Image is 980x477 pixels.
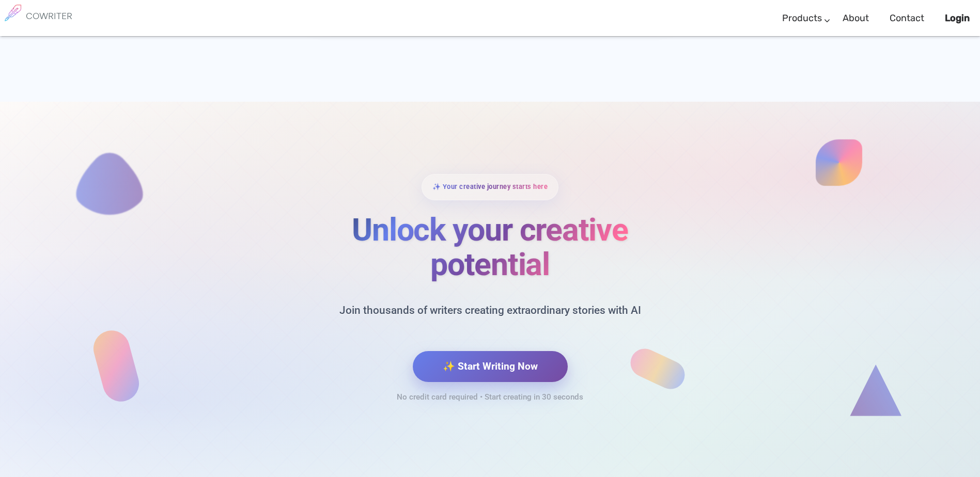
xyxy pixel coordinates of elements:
[432,180,548,195] span: ✨ Your creative journey starts here
[843,3,869,34] a: About
[945,3,970,34] a: Login
[945,12,970,24] b: Login
[890,3,924,34] a: Contact
[782,3,822,34] a: Products
[413,351,568,382] button: ✨ Start Writing Now
[26,11,72,21] h6: COWRITER
[291,287,689,351] p: Join thousands of writers creating extraordinary stories with AI
[291,213,689,282] h2: Unlock your creative potential
[188,382,792,405] div: No credit card required • Start creating in 30 seconds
